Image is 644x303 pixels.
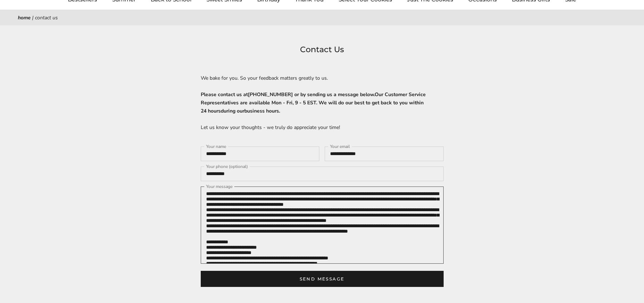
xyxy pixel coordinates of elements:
span: Our Customer Service Representatives are available Mon - Fri, 9 - 5 EST. We will do our best to g... [201,91,426,114]
input: Your phone (optional) [201,167,444,181]
textarea: Your message [201,187,444,264]
nav: breadcrumbs [18,14,626,22]
input: Your email [325,146,444,161]
input: Your name [201,146,320,161]
h1: Contact Us [29,43,615,56]
p: Let us know your thoughts - we truly do appreciate your time! [201,123,444,131]
p: We bake for you. So your feedback matters greatly to us. [201,74,444,82]
iframe: Sign Up via Text for Offers [6,276,74,297]
span: | [32,14,34,21]
a: Home [18,14,31,21]
span: during our [221,108,244,114]
button: Send message [201,271,444,287]
span: Contact Us [35,14,58,21]
span: business hours. [244,108,280,114]
span: [PHONE_NUMBER] or by sending us a message below. [248,91,375,98]
strong: Please contact us at [201,91,426,114]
